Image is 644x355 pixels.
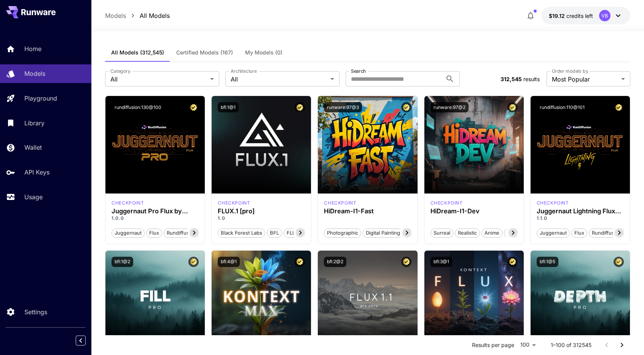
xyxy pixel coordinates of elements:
button: runware:97@2 [430,102,469,112]
div: Collapse sidebar [81,334,91,347]
span: $19.12 [549,13,566,19]
label: Architecture [231,68,257,74]
button: Certified Model – Vetted for best performance and includes a commercial license. [188,257,199,267]
button: Certified Model – Vetted for best performance and includes a commercial license. [507,102,518,112]
label: Order models by [552,68,588,74]
button: Certified Model – Vetted for best performance and includes a commercial license. [188,102,199,112]
span: Surreal [431,229,453,237]
span: rundiffusion [589,229,624,237]
p: Models [24,69,45,78]
span: Digital Painting [363,229,403,237]
p: 1.0 [218,215,305,222]
span: 312,545 [501,76,522,82]
a: Models [105,11,126,20]
div: fluxpro [218,200,250,206]
p: checkpoint [218,200,250,206]
span: BFL [267,229,282,237]
label: Category [110,68,131,74]
button: Certified Model – Vetted for best performance and includes a commercial license. [295,257,305,267]
span: Stylized [504,229,528,237]
div: $19.11538 [549,12,593,20]
p: API Keys [24,168,49,177]
span: FLUX.1 [pro] [284,229,319,237]
button: flux [571,228,587,238]
span: Black Forest Labs [218,229,265,237]
span: rundiffusion [164,229,199,237]
button: Certified Model – Vetted for best performance and includes a commercial license. [507,257,518,267]
button: bfl:1@5 [537,257,558,267]
p: Settings [24,307,47,317]
button: Certified Model – Vetted for best performance and includes a commercial license. [295,102,305,112]
span: Certified Models (167) [176,49,233,56]
button: Collapse sidebar [76,336,86,345]
button: Certified Model – Vetted for best performance and includes a commercial license. [401,102,411,112]
p: 1.1.0 [537,215,624,222]
button: bfl:1@2 [112,257,133,267]
p: Playground [24,94,57,103]
p: Wallet [24,143,42,152]
p: checkpoint [324,200,356,206]
button: bfl:2@2 [324,257,346,267]
span: juggernaut [112,229,144,237]
span: Realistic [455,229,480,237]
label: Search [351,68,366,74]
span: credits left [566,13,593,19]
p: 1.0.0 [112,215,199,222]
button: BFL [267,228,282,238]
button: Go to next page [614,337,630,353]
span: Most Popular [552,75,618,84]
p: checkpoint [430,200,463,206]
button: Photographic [324,228,361,238]
button: FLUX.1 [pro] [284,228,319,238]
div: VB [599,10,611,21]
h3: HiDream-I1-Fast [324,208,411,215]
span: juggernaut [537,229,569,237]
div: 100 [517,339,539,350]
div: FLUX.1 D [112,200,144,206]
p: 1–100 of 312545 [551,341,591,349]
button: Stylized [504,228,528,238]
p: Home [24,44,41,53]
p: Library [24,118,45,128]
span: All [231,75,327,84]
button: Surreal [430,228,453,238]
h3: FLUX.1 [pro] [218,208,305,215]
button: Realistic [455,228,480,238]
button: Certified Model – Vetted for best performance and includes a commercial license. [401,257,411,267]
button: rundiffusion:110@101 [537,102,588,112]
button: rundiffusion [164,228,199,238]
p: Results per page [472,341,514,349]
button: bfl:1@1 [218,102,239,112]
span: All Models (312,545) [111,49,164,56]
p: Usage [24,192,43,201]
span: results [523,76,540,82]
nav: breadcrumb [105,11,170,20]
button: $19.11538VB [541,7,630,24]
h3: HiDream-I1-Dev [430,208,518,215]
span: My Models (0) [245,49,282,56]
div: HiDream Fast [324,200,356,206]
div: FLUX.1 D [537,200,569,206]
p: checkpoint [112,200,144,206]
h3: Juggernaut Pro Flux by RunDiffusion [112,208,199,215]
div: HiDream Dev [430,200,463,206]
button: Certified Model – Vetted for best performance and includes a commercial license. [614,257,624,267]
button: Digital Painting [363,228,403,238]
button: juggernaut [537,228,570,238]
h3: Juggernaut Lightning Flux by RunDiffusion [537,208,624,215]
a: All Models [140,11,170,20]
button: flux [146,228,162,238]
button: Black Forest Labs [218,228,265,238]
button: rundiffusion [589,228,625,238]
button: juggernaut [112,228,145,238]
span: flux [572,229,587,237]
span: flux [147,229,162,237]
span: Photographic [324,229,361,237]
